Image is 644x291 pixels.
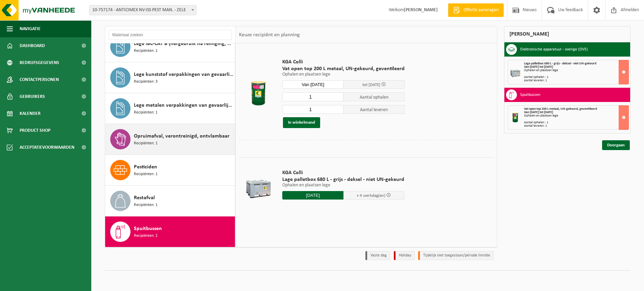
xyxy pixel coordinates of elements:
div: Keuze recipiënt en planning [236,26,303,43]
button: Lege kunststof verpakkingen van gevaarlijke stoffen Recipiënten: 3 [105,62,235,93]
span: KGA Colli [282,169,404,176]
a: Doorgaan [602,140,630,150]
span: 10-757174 - ANTICIMEX NV-ISS PEST MAN. - ZELE [89,5,196,15]
span: + 4 werkdag(en) [357,193,385,198]
div: Aantal ophalen : 1 [524,76,628,79]
span: Offerte aanvragen [462,7,500,14]
input: Selecteer datum [282,80,343,89]
h3: Spuitbussen [520,89,540,100]
button: Spuitbussen Recipiënten: 2 [105,216,235,247]
a: Offerte aanvragen [448,3,504,17]
span: Acceptatievoorwaarden [20,139,74,156]
li: Vaste dag [365,251,390,260]
span: Lege kunststof verpakkingen van gevaarlijke stoffen [134,70,233,79]
div: [PERSON_NAME] [504,26,630,42]
input: Materiaal zoeken [109,30,232,40]
strong: Van [DATE] tot [DATE] [524,110,553,114]
span: Pesticiden [134,163,157,171]
span: Gebruikers [20,88,45,105]
p: Ophalen en plaatsen lege [282,183,404,188]
span: Contactpersonen [20,71,59,88]
div: Ophalen en plaatsen lege [524,69,628,72]
span: Restafval [134,194,155,202]
span: Recipiënten: 1 [134,48,158,54]
button: In winkelmand [283,117,320,128]
div: Aantal ophalen : 1 [524,121,628,124]
span: Lage palletbox 680 L - grijs - deksel - niet UN-gekeurd [282,176,404,183]
span: Recipiënten: 2 [134,233,158,239]
span: Lege metalen verpakkingen van gevaarlijke stoffen [134,101,233,109]
span: Navigatie [20,20,41,37]
span: Vat open top 200 L metaal, UN-gekeurd, geventileerd [282,65,405,72]
span: Recipiënten: 1 [134,109,158,116]
h3: Elektronische apparatuur - overige (OVE) [520,44,588,55]
input: Selecteer datum [282,191,343,200]
span: Vat open top 200 L metaal, UN-gekeurd, geventileerd [524,107,597,111]
div: Aantal leveren: 1 [524,79,628,82]
li: Holiday [394,251,415,260]
div: Aantal leveren: 1 [524,124,628,128]
span: Recipiënten: 1 [134,202,158,208]
button: Lege metalen verpakkingen van gevaarlijke stoffen Recipiënten: 1 [105,93,235,124]
li: Tijdelijk niet toegestaan/période limitée [418,251,494,260]
button: Restafval Recipiënten: 1 [105,186,235,216]
span: KGA Colli [282,59,405,65]
span: Recipiënten: 3 [134,79,158,85]
button: Pesticiden Recipiënten: 1 [105,155,235,186]
span: Recipiënten: 1 [134,140,158,147]
div: Ophalen en plaatsen lege [524,114,628,118]
span: Bedrijfsgegevens [20,54,59,71]
span: Lage palletbox 680 L - grijs - deksel - niet UN-gekeurd [524,62,596,65]
span: Lege IBC-CAT B (hergebruik na reiniging, 2e keuze) [134,40,233,48]
span: Dashboard [20,37,45,54]
span: Recipiënten: 1 [134,171,158,178]
span: Aantal ophalen [343,92,405,101]
button: Lege IBC-CAT B (hergebruik na reiniging, 2e keuze) Recipiënten: 1 [105,32,235,62]
span: Kalender [20,105,41,122]
strong: [PERSON_NAME] [404,7,438,13]
span: 10-757174 - ANTICIMEX NV-ISS PEST MAN. - ZELE [90,5,196,15]
span: Spuitbussen [134,225,162,233]
span: Product Shop [20,122,50,139]
span: tot [DATE] [362,83,380,87]
button: Opruimafval, verontreinigd, ontvlambaar Recipiënten: 1 [105,124,235,155]
span: Opruimafval, verontreinigd, ontvlambaar [134,132,230,140]
span: Aantal leveren [343,105,405,114]
p: Ophalen en plaatsen lege [282,72,405,77]
strong: Van [DATE] tot [DATE] [524,65,553,69]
